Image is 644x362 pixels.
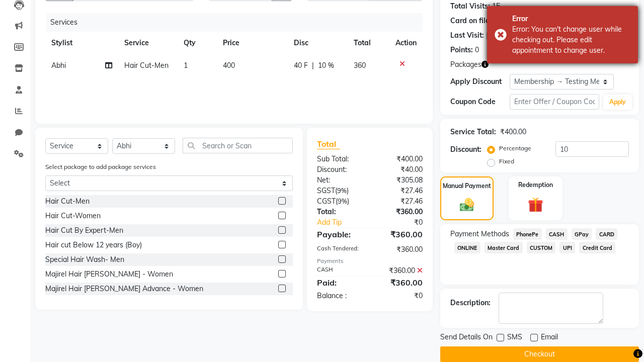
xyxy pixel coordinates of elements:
[475,45,479,55] div: 0
[45,225,123,236] div: Hair Cut By Expert-Men
[512,24,630,56] div: Error: You can't change user while checking out. Please edit appointment to change user.
[118,32,178,54] th: Service
[183,138,293,153] input: Search or Scan
[370,154,430,164] div: ₹400.00
[288,32,348,54] th: Disc
[450,144,481,155] div: Discount:
[454,242,480,253] span: ONLINE
[45,32,118,54] th: Stylist
[450,1,490,12] div: Total Visits:
[450,16,492,26] div: Card on file:
[223,61,235,70] span: 400
[603,95,632,110] button: Apply
[486,30,508,41] div: [DATE]
[546,228,568,240] span: CASH
[450,229,509,239] span: Payment Methods
[579,242,615,253] span: Credit Card
[317,139,340,149] span: Total
[499,144,531,153] label: Percentage
[513,228,542,240] span: PhonePe
[337,187,347,195] span: 9%
[309,277,370,289] div: Paid:
[443,182,491,191] label: Manual Payment
[380,217,430,228] div: ₹0
[572,228,592,240] span: GPay
[45,269,173,280] div: Majirel Hair [PERSON_NAME] - Women
[309,175,370,186] div: Net:
[440,332,493,344] span: Send Details On
[317,186,335,195] span: SGST
[309,291,370,301] div: Balance :
[370,228,430,240] div: ₹360.00
[309,217,380,228] a: Add Tip
[338,197,347,205] span: 9%
[312,60,314,71] span: |
[309,164,370,175] div: Discount:
[354,61,366,70] span: 360
[370,277,430,289] div: ₹360.00
[450,298,491,308] div: Description:
[318,60,334,71] span: 10 %
[45,240,142,250] div: Hair cut Below 12 years (Boy)
[317,197,336,206] span: CGST
[370,196,430,207] div: ₹27.46
[309,265,370,276] div: CASH
[492,1,500,12] div: 15
[46,13,430,32] div: Services
[45,254,124,265] div: Special Hair Wash- Men
[370,175,430,186] div: ₹305.08
[370,186,430,196] div: ₹27.46
[124,61,169,70] span: Hair Cut-Men
[512,14,630,24] div: Error
[559,242,575,253] span: UPI
[518,180,553,190] label: Redemption
[596,228,617,240] span: CARD
[541,332,558,344] span: Email
[510,94,599,110] input: Enter Offer / Coupon Code
[507,332,522,344] span: SMS
[45,196,90,207] div: Hair Cut-Men
[294,60,308,71] span: 40 F
[309,207,370,217] div: Total:
[309,186,370,196] div: ( )
[178,32,217,54] th: Qty
[184,61,188,70] span: 1
[450,45,473,55] div: Points:
[450,59,481,70] span: Packages
[51,61,66,70] span: Abhi
[309,196,370,207] div: ( )
[455,197,479,213] img: _cash.svg
[485,242,523,253] span: Master Card
[45,284,203,294] div: Majirel Hair [PERSON_NAME] Advance - Women
[527,242,556,253] span: CUSTOM
[500,127,526,137] div: ₹400.00
[309,154,370,164] div: Sub Total:
[450,127,496,137] div: Service Total:
[370,244,430,255] div: ₹360.00
[450,30,484,41] div: Last Visit:
[370,164,430,175] div: ₹40.00
[499,157,514,166] label: Fixed
[450,76,510,87] div: Apply Discount
[45,162,156,171] label: Select package to add package services
[309,228,370,240] div: Payable:
[217,32,288,54] th: Price
[370,291,430,301] div: ₹0
[389,32,423,54] th: Action
[317,257,423,265] div: Payments
[370,265,430,276] div: ₹360.00
[45,211,101,221] div: Hair Cut-Women
[440,346,639,362] button: Checkout
[450,97,510,107] div: Coupon Code
[348,32,389,54] th: Total
[523,196,548,215] img: _gift.svg
[370,207,430,217] div: ₹360.00
[309,244,370,255] div: Cash Tendered:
